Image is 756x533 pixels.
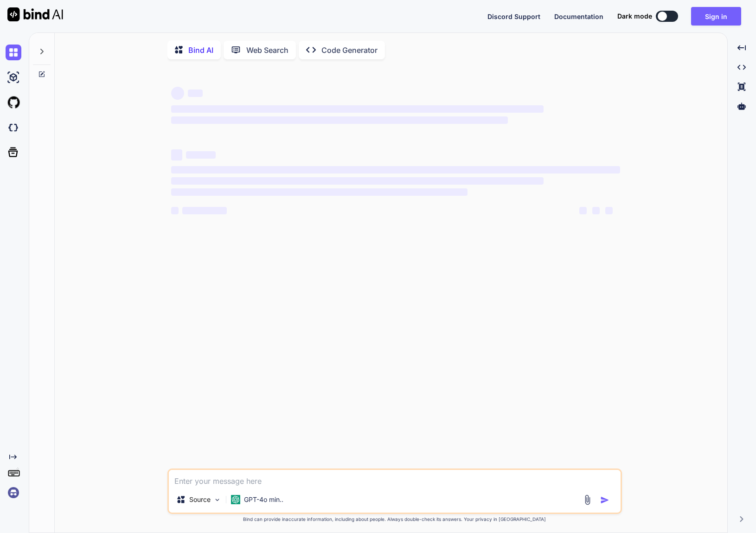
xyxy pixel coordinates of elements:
[487,12,540,21] button: Discord Support
[171,116,508,124] span: ‌
[6,70,21,85] img: ai-studio
[321,45,378,56] p: Code Generator
[171,188,468,196] span: ‌
[167,516,622,523] p: Bind can provide inaccurate information, including about people. Always double-check its answers....
[188,90,203,97] span: ‌
[186,151,216,159] span: ‌
[6,485,21,501] img: signin
[554,13,603,20] span: Documentation
[6,95,21,110] img: githubLight
[171,166,620,173] span: ‌
[189,495,211,504] p: Source
[605,207,613,214] span: ‌
[617,12,652,21] span: Dark mode
[182,207,227,214] span: ‌
[171,149,182,161] span: ‌
[6,120,21,135] img: darkCloudIdeIcon
[487,13,540,20] span: Discord Support
[231,495,240,504] img: GPT-4o mini
[592,207,600,214] span: ‌
[188,45,213,56] p: Bind AI
[213,496,221,504] img: Pick Models
[171,105,544,113] span: ‌
[691,7,741,26] button: Sign in
[7,7,63,21] img: Bind AI
[582,494,593,505] img: attachment
[579,207,587,214] span: ‌
[6,45,21,60] img: chat
[244,495,283,504] p: GPT-4o min..
[246,45,288,56] p: Web Search
[600,495,609,505] img: icon
[171,207,179,214] span: ‌
[554,12,603,21] button: Documentation
[171,87,184,100] span: ‌
[171,177,544,185] span: ‌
